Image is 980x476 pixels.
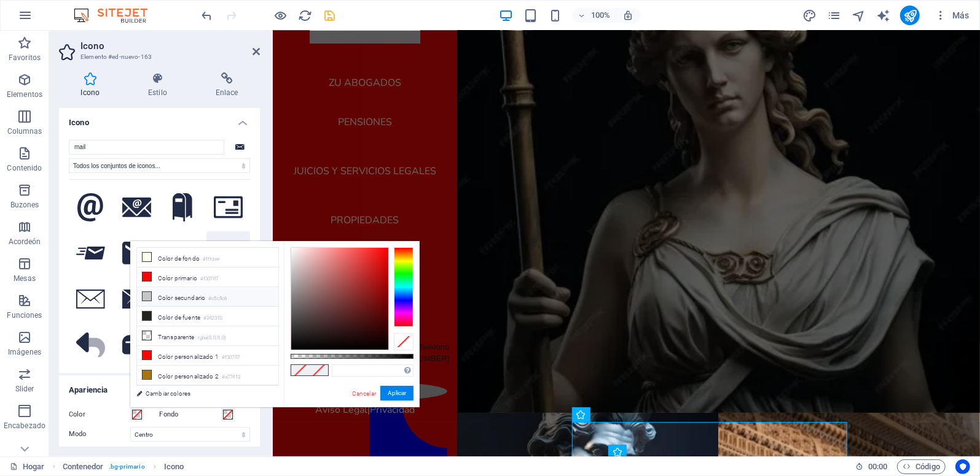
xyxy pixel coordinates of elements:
font: Color de fondo [158,255,200,262]
font: Transparente [158,334,195,340]
p: Elementos [7,90,42,99]
small: #fffdee [203,255,219,264]
button: Código [897,459,946,474]
small: #c5c5c6 [208,294,227,303]
small: #f30707 [200,275,218,283]
p: Contenido [7,163,42,173]
small: #f30707 [222,353,240,362]
a: Cancelar [351,389,377,398]
button: Mail (IcoFont) [206,186,250,229]
button: Centrados en el usuario [955,459,970,474]
h4: Icono [59,108,260,130]
button: Mailbox Flag Up (FontAwesome Duotone) [115,323,159,367]
input: Iconos de búsqueda (cuadrado, mitad estrella, etc.) [69,140,224,155]
button: 100% [573,8,616,23]
button: Ion Ios Email Outline (Ionicons) [69,277,112,321]
button: recargar [298,8,313,23]
p: Funciones [7,310,42,320]
label: Modo [69,427,130,442]
button: navegante [851,8,866,23]
span: 00 00 [868,459,887,474]
span: : [877,462,879,471]
small: rgba(0,0,0,.0) [198,334,227,342]
i: AI Writer [876,9,890,23]
button: Send Mail (IcoFont) [69,231,112,275]
nav: breadcrumb [63,459,184,474]
button: Email (IcoFont) [115,186,159,229]
i: Publish [903,9,917,23]
button: text_generator [876,8,890,23]
font: Color secundario [158,294,205,301]
button: Ion Email (Ionicons) [206,231,250,275]
span: No Color Selected [291,365,310,375]
label: Color [69,407,130,422]
i: Save (Ctrl+S) [323,9,337,23]
button: Ui Email (IcoFont) [69,186,112,229]
h6: Session time [855,459,888,474]
h3: Elemento #ed-nuevo-163 [80,52,235,63]
p: Mesas [14,274,36,283]
i: Design (Ctrl+Alt+Y) [802,9,817,23]
font: Hogar [23,459,44,474]
p: Imágenes [8,347,41,357]
button: Mail Box (IcoFont) [161,186,205,229]
h2: Icono [80,40,260,52]
span: .bg-primario [109,459,145,474]
p: Encabezado [4,421,45,431]
button: Aplicar [380,386,414,401]
button: Ion Android Mail (Ionicons) [115,231,159,275]
p: Favoritos [9,53,41,63]
i: Navigator [852,9,866,23]
button: Ion Email Unread (Ionicons) [161,231,205,275]
span: Click to select. Double-click to edit [63,459,104,474]
button: salvar [323,8,337,23]
p: Buzones [10,200,39,210]
small: #a77412 [222,373,240,382]
button: publicar [900,6,920,25]
img: Logotipo del editor [71,8,163,23]
label: Fondo [160,407,221,422]
span: Click to select. Double-click to edit [164,459,184,474]
div: Ion Email (Ionicons) [230,140,250,155]
font: Icono [80,88,100,97]
font: Estilo [148,88,167,97]
p: Acordeón [9,237,41,247]
p: Columnas [7,126,42,136]
i: Undo: Change icon (Ctrl+Z) [200,9,214,23]
button: Reply (FontAwesome Duotone) [69,323,112,367]
font: Enlace [216,88,238,97]
font: Color personalizado 1 [158,353,219,360]
font: Color de fuente [158,314,200,321]
i: On resize automatically adjust zoom level to fit chosen device. [623,10,634,21]
font: Código [915,459,940,474]
button: diseño [802,8,817,23]
span: No Color Selected [310,365,328,375]
font: Color personalizado 2 [158,373,219,380]
button: Ion Ios Email (Ionicons) [115,277,159,321]
font: Color primario [158,275,197,282]
a: Cambiar colores [130,386,273,401]
h4: Apariencia [59,375,260,397]
div: Clear Color Selection [394,333,414,350]
button: deshacer [200,8,214,23]
p: Slider [15,384,34,394]
button: Más [930,6,974,25]
button: Páginas [826,8,841,23]
font: Más [952,10,970,20]
a: Click to cancel selection. Double-click to open Pages [10,459,45,474]
small: #24231D [203,314,222,323]
h6: 100% [591,8,611,23]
